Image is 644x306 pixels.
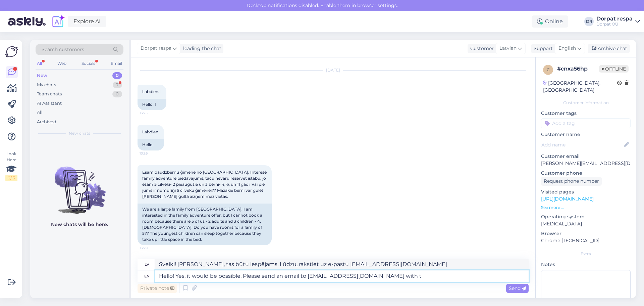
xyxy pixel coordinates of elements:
span: 13:29 [140,246,165,251]
div: lv [145,259,149,270]
div: [DATE] [138,67,529,73]
span: Offline [599,65,629,73]
div: leading the chat [180,45,221,52]
img: Askly Logo [5,45,18,58]
p: Customer phone [541,170,631,177]
div: 0 [112,72,122,79]
a: [URL][DOMAIN_NAME] [541,196,594,202]
p: Customer name [541,131,631,138]
span: 13:25 [140,111,165,116]
img: No chats [30,155,129,215]
div: Support [531,45,553,52]
span: Esam daudzbērnu ģimene no [GEOGRAPHIC_DATA]. Interesē family adventure piedāvājums, taču nevaru r... [142,170,268,199]
div: 2 / 3 [5,175,17,181]
div: Hello. I [138,99,166,110]
div: Online [532,15,568,28]
div: Email [109,59,123,68]
div: Extra [541,251,631,257]
div: [GEOGRAPHIC_DATA], [GEOGRAPHIC_DATA] [543,80,617,94]
div: Web [56,59,68,68]
div: Request phone number [541,177,602,186]
div: Look Here [5,151,17,181]
span: Send [509,285,526,291]
div: Socials [80,59,97,68]
div: Dorpat OÜ [596,21,633,27]
span: Labdien. [142,129,159,134]
input: Add a tag [541,118,631,128]
p: Customer email [541,153,631,160]
a: Explore AI [68,16,106,27]
p: Customer tags [541,110,631,117]
p: New chats will be here. [51,221,108,228]
div: Team chats [37,91,62,97]
p: Browser [541,230,631,237]
p: [PERSON_NAME][EMAIL_ADDRESS][DOMAIN_NAME] [541,160,631,167]
div: DR [584,17,594,26]
textarea: Hello! Yes, it would be possible. Please send an email to [EMAIL_ADDRESS][DOMAIN_NAME] wit [155,270,529,282]
div: Dorpat respa [596,16,633,21]
div: Private note [138,284,177,293]
div: All [37,109,43,116]
span: English [558,45,576,52]
p: Notes [541,261,631,268]
div: All [36,59,43,68]
img: explore-ai [51,14,65,29]
span: Labdien. I [142,89,162,94]
div: We are a large family from [GEOGRAPHIC_DATA]. I am interested in the family adventure offer, but ... [138,204,272,245]
span: 13:26 [140,151,165,156]
div: My chats [37,82,56,88]
div: 0 [112,91,122,97]
span: Latvian [499,45,517,52]
p: Chrome [TECHNICAL_ID] [541,237,631,244]
p: See more ... [541,205,631,211]
span: New chats [69,130,90,136]
a: Dorpat respaDorpat OÜ [596,16,640,27]
p: [MEDICAL_DATA] [541,220,631,227]
textarea: Sveiki! [PERSON_NAME], tas būtu iespējams. Lūdzu, rakstiet uz e-pastu [EMAIL_ADDRESS][DOMAIN_NAME] [155,259,529,270]
div: Customer information [541,100,631,106]
div: Customer [468,45,494,52]
span: c [547,67,550,72]
span: Search customers [42,46,84,53]
div: Archived [37,119,56,125]
input: Add name [541,141,623,148]
div: # cnxa56hp [557,65,599,73]
div: en [144,270,150,282]
span: Dorpat respa [141,45,171,52]
div: AI Assistant [37,100,62,107]
div: Hello. [138,139,164,150]
div: Archive chat [588,44,630,53]
div: 7 [113,82,122,88]
p: Operating system [541,213,631,220]
p: Visited pages [541,188,631,195]
div: New [37,72,47,79]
